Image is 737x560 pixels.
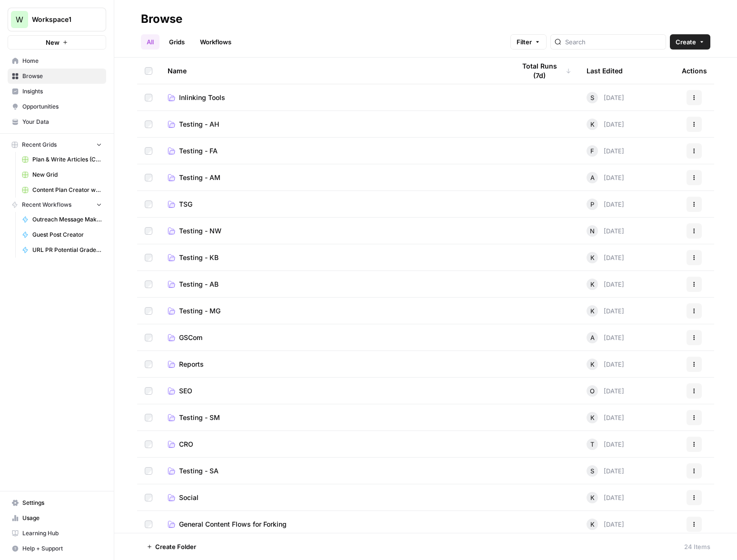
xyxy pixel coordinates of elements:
a: Testing - KB [168,253,500,262]
div: [DATE] [587,199,624,210]
span: N [590,226,595,236]
span: K [590,360,595,369]
a: All [141,34,159,50]
span: W [16,14,23,25]
span: Testing - MG [179,306,220,316]
span: Your Data [22,118,102,126]
a: Testing - FA [168,146,500,156]
div: [DATE] [587,439,624,450]
a: Social [168,493,500,502]
span: Opportunities [22,102,102,111]
span: TSG [179,200,192,209]
span: SEO [179,386,192,396]
a: Browse [8,69,106,84]
span: Testing - FA [179,146,218,156]
a: Testing - SM [168,413,500,422]
span: Recent Grids [22,140,57,149]
a: Insights [8,84,106,99]
div: [DATE] [587,332,624,343]
a: Grids [163,34,190,50]
div: [DATE] [587,252,624,263]
span: Recent Workflows [22,200,71,209]
span: Testing - AH [179,120,219,129]
span: T [590,440,594,449]
span: Create [676,37,696,47]
span: Content Plan Creator with Brand Kit (COM Test) Grid [32,186,102,194]
div: [DATE] [587,519,624,530]
span: Testing - KB [179,253,219,262]
button: Recent Grids [8,138,106,152]
button: Filter [510,34,547,50]
a: Testing - NW [168,226,500,236]
a: Home [8,53,106,69]
span: K [590,280,595,289]
span: Insights [22,87,102,96]
div: [DATE] [587,465,624,477]
div: Name [168,58,500,84]
span: S [590,466,594,476]
div: [DATE] [587,279,624,290]
div: 24 Items [684,542,710,551]
div: [DATE] [587,119,624,130]
span: K [590,520,595,529]
a: Workflows [194,34,237,50]
a: New Grid [18,167,106,182]
a: TSG [168,200,500,209]
div: Total Runs (7d) [515,58,571,84]
a: SEO [168,386,500,396]
span: Learning Hub [22,529,102,538]
button: Recent Workflows [8,198,106,212]
div: Actions [682,58,707,84]
span: New Grid [32,170,102,179]
span: Testing - SA [179,466,219,476]
span: Testing - AM [179,173,220,182]
span: Testing - NW [179,226,221,236]
span: A [590,333,595,342]
span: URL PR Potential Grader (Beta) [32,246,102,254]
div: Browse [141,11,182,27]
button: Workspace: Workspace1 [8,8,106,31]
div: [DATE] [587,385,624,397]
span: General Content Flows for Forking [179,520,287,529]
span: Testing - AB [179,280,219,289]
span: Workspace1 [32,15,90,24]
div: [DATE] [587,492,624,503]
a: General Content Flows for Forking [168,520,500,529]
span: K [590,493,595,502]
span: Usage [22,514,102,522]
span: S [590,93,594,102]
a: Settings [8,495,106,510]
div: [DATE] [587,92,624,103]
button: Help + Support [8,541,106,556]
a: Usage [8,510,106,526]
a: Content Plan Creator with Brand Kit (COM Test) Grid [18,182,106,198]
span: Guest Post Creator [32,230,102,239]
span: Create Folder [155,542,196,551]
a: Your Data [8,114,106,130]
span: New [46,38,60,47]
a: Testing - MG [168,306,500,316]
span: Reports [179,360,204,369]
span: F [590,146,594,156]
a: Testing - SA [168,466,500,476]
span: GSCom [179,333,202,342]
span: A [590,173,595,182]
span: Browse [22,72,102,80]
div: [DATE] [587,172,624,183]
div: Last Edited [587,58,623,84]
span: Plan & Write Articles (COM) [32,155,102,164]
span: Filter [517,37,532,47]
a: Outreach Message Maker - PR Campaigns [18,212,106,227]
div: [DATE] [587,145,624,157]
button: Create Folder [141,539,202,554]
a: GSCom [168,333,500,342]
input: Search [565,37,662,47]
a: Inlinking Tools [168,93,500,102]
span: Inlinking Tools [179,93,225,102]
span: K [590,413,595,422]
a: Testing - AM [168,173,500,182]
span: Settings [22,499,102,507]
div: [DATE] [587,412,624,423]
div: [DATE] [587,225,624,237]
span: Outreach Message Maker - PR Campaigns [32,215,102,224]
